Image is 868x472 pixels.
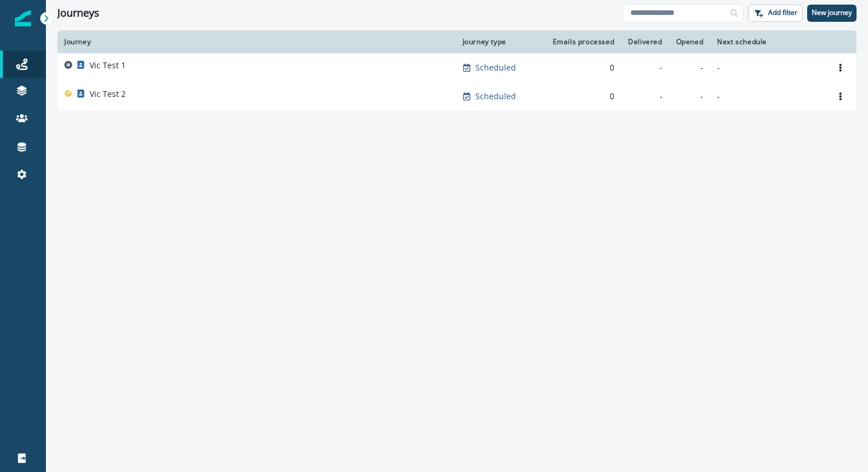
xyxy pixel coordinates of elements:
[90,60,126,71] p: Vic Test 1
[57,82,857,111] a: Vic Test 2Scheduled0---Options
[831,59,850,76] button: Options
[628,91,662,102] div: -
[64,37,449,46] div: Journey
[717,37,817,46] div: Next schedule
[57,53,857,82] a: Vic Test 1Scheduled0---Options
[475,91,516,102] p: Scheduled
[57,7,99,19] h1: Journeys
[628,62,662,73] div: -
[548,62,614,73] div: 0
[717,62,817,73] p: -
[548,37,614,46] div: Emails processed
[90,88,126,100] p: Vic Test 2
[676,91,704,102] div: -
[15,10,31,26] img: Inflection
[807,5,857,22] button: New journey
[676,37,704,46] div: Opened
[475,62,516,73] p: Scheduled
[676,62,704,73] div: -
[548,91,614,102] div: 0
[628,37,662,46] div: Delivered
[831,88,850,105] button: Options
[812,9,852,17] p: New journey
[748,5,803,22] button: Add filter
[768,9,797,17] p: Add filter
[717,91,817,102] p: -
[463,37,534,46] div: Journey type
